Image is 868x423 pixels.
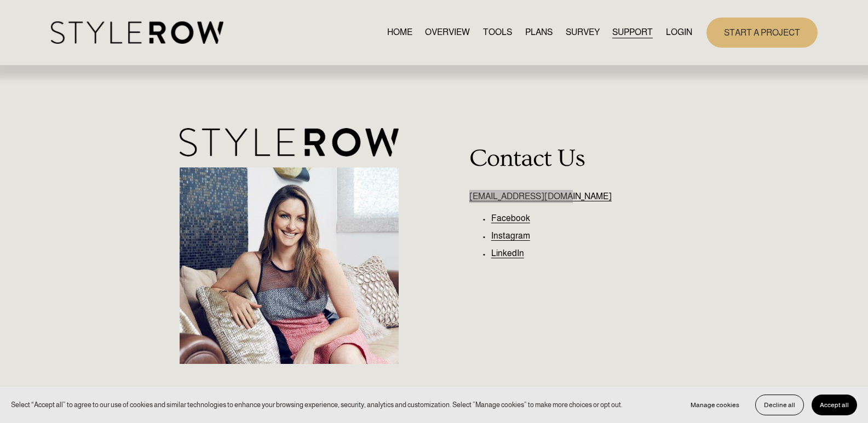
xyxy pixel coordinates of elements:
a: [EMAIL_ADDRESS][DOMAIN_NAME] [469,192,612,201]
img: StyleRow [51,21,223,44]
button: Manage cookies [682,395,748,415]
a: SURVEY [566,25,600,40]
h2: Contact Us [469,145,818,172]
a: LinkedIn [491,248,524,258]
span: Decline all [764,401,795,409]
a: TOOLS [483,25,512,40]
a: Facebook [491,213,530,223]
button: Accept all [812,395,857,415]
a: folder dropdown [612,25,653,40]
span: Manage cookies [691,401,739,409]
p: Select “Accept all” to agree to our use of cookies and similar technologies to enhance your brows... [11,399,623,410]
a: Instagram [491,231,530,240]
a: PLANS [525,25,553,40]
span: SUPPORT [612,26,653,39]
button: Decline all [755,395,804,415]
a: HOME [387,25,412,40]
a: START A PROJECT [706,18,818,48]
a: OVERVIEW [425,25,470,40]
a: LOGIN [666,25,692,40]
span: Accept all [820,401,849,409]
